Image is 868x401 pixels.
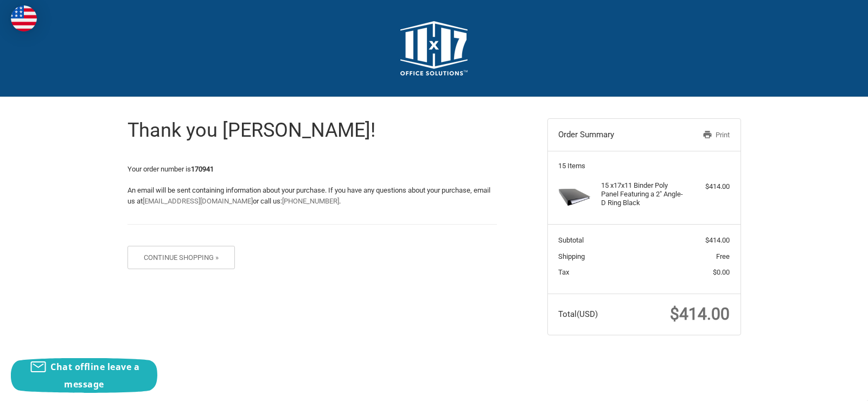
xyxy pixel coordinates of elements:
span: An email will be sent containing information about your purchase. If you have any questions about... [127,186,490,205]
span: Chat offline leave a message [50,361,139,390]
span: $0.00 [713,268,730,276]
span: Total (USD) [558,309,598,319]
span: Subtotal [558,236,584,244]
strong: 170941 [191,165,214,173]
button: Continue Shopping » [127,246,235,269]
h3: 15 Items [558,162,730,170]
a: Print [674,130,730,141]
span: Free [716,252,730,260]
span: Tax [558,268,569,276]
span: $414.00 [670,304,730,323]
h3: Order Summary [558,130,674,141]
img: duty and tax information for United States [11,5,37,31]
span: Shipping [558,252,585,260]
img: 11x17.com [400,21,468,75]
button: Chat offline leave a message [11,358,157,393]
a: [EMAIL_ADDRESS][DOMAIN_NAME] [143,197,253,205]
div: $414.00 [687,181,730,192]
span: Your order number is [127,165,214,173]
h1: Thank you [PERSON_NAME]! [127,118,497,143]
a: [PHONE_NUMBER] [282,197,339,205]
span: $414.00 [705,236,730,244]
h4: 15 x 17x11 Binder Poly Panel Featuring a 2" Angle-D Ring Black [601,181,684,208]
